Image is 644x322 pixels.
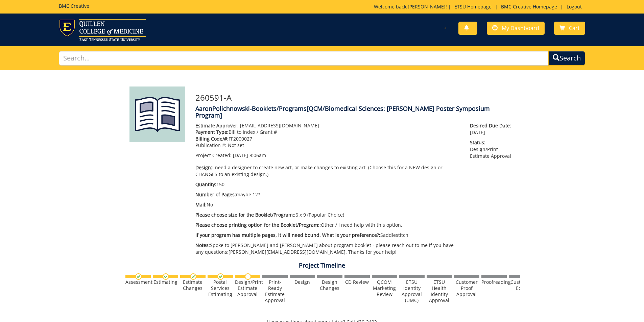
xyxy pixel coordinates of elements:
[195,222,460,228] p: Other / I need help with this option.
[451,3,495,10] a: ETSU Homepage
[195,93,515,102] h3: 260591-A
[195,232,460,239] p: Saddlestitch
[233,152,266,158] span: [DATE] 8:06am
[195,122,460,129] p: [EMAIL_ADDRESS][DOMAIN_NAME]
[487,22,545,35] a: My Dashboard
[399,279,425,303] div: ETSU Identity Approval (UMC)
[498,3,560,10] a: BMC Creative Homepage
[195,212,460,218] p: 6 x 9 (Popular Choice)
[59,3,89,8] h5: BMC Creative
[59,19,146,41] img: ETSU logo
[195,135,229,142] span: Billing Code/#:
[470,139,515,146] span: Status:
[548,51,585,66] button: Search
[502,24,539,32] span: My Dashboard
[195,222,321,228] span: Please choose printing option for the Booklet/Program::
[374,3,585,10] p: Welcome back, ! | | |
[195,191,460,198] p: maybe 12?
[125,279,151,285] div: Assessment
[195,142,226,148] span: Publication #:
[569,24,580,32] span: Cart
[195,212,295,218] span: Please choose size for the Booklet/Program::
[195,122,239,129] span: Estimate Approver:
[563,3,585,10] a: Logout
[195,164,212,171] span: Design:
[195,242,460,255] p: Spoke to [PERSON_NAME] and [PERSON_NAME] about program booklet - please reach out to me if you ha...
[195,104,490,119] span: [QCM/Biomedical Sciences: [PERSON_NAME] Poster Symposium Program]
[408,3,446,10] a: [PERSON_NAME]
[228,142,244,148] span: Not set
[195,105,515,119] h4: AaronPolichnowski-Booklets/Programs
[195,181,216,188] span: Quantity:
[470,139,515,159] p: Design/Print Estimate Approval
[290,279,315,285] div: Design
[180,279,206,291] div: Estimate Changes
[129,86,185,142] img: Product featured image
[217,273,224,280] img: checkmark
[135,273,142,280] img: checkmark
[195,232,380,238] span: If your program has multiple pages, it will need bound. What is your preference?:
[317,279,342,291] div: Design Changes
[195,191,236,198] span: Number of Pages:
[235,279,260,297] div: Design/Print Estimate Approval
[124,262,520,269] h4: Project Timeline
[481,279,507,285] div: Proofreading
[195,181,460,188] p: 150
[195,164,460,178] p: I need a designer to create new art, or make changes to existing art. (Choose this for a NEW desi...
[195,129,229,135] span: Payment Type:
[454,279,479,297] div: Customer Proof Approval
[190,273,196,280] img: checkmark
[163,273,169,280] img: checkmark
[509,279,534,291] div: Customer Edits
[427,279,452,303] div: ETSU Health Identity Approval
[262,279,288,303] div: Print-Ready Estimate Approval
[195,135,460,142] p: FF2000027
[245,273,251,280] img: no
[372,279,397,297] div: QCOM Marketing Review
[344,279,370,285] div: CD Review
[195,152,232,158] span: Project Created:
[470,122,515,136] p: [DATE]
[470,122,515,129] span: Desired Due Date:
[195,129,460,135] p: Bill to Index / Grant #
[195,242,210,248] span: Notes:
[59,51,549,66] input: Search...
[153,279,178,285] div: Estimating
[195,201,460,208] p: No
[208,279,233,297] div: Postal Services Estimating
[554,22,585,35] a: Cart
[195,201,207,208] span: Mail:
